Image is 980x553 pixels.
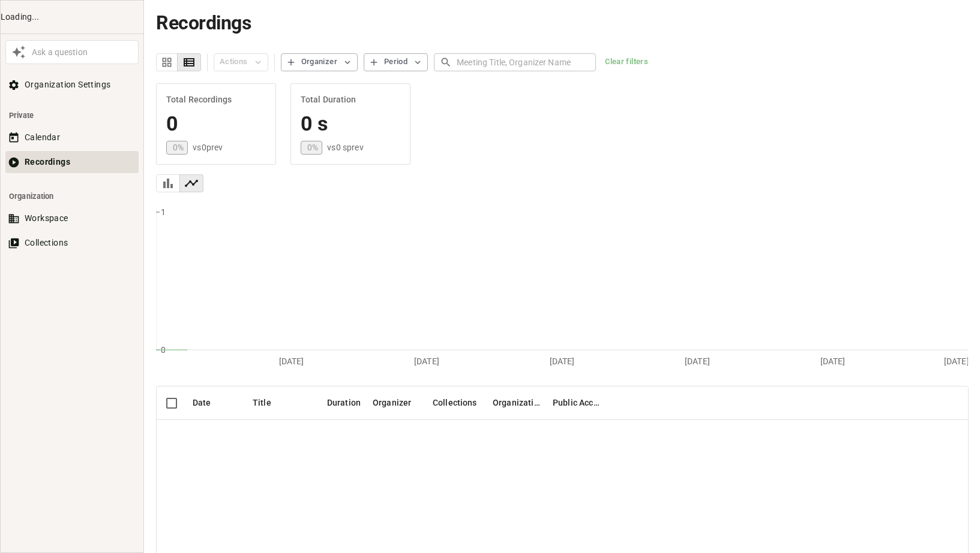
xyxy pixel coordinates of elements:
button: Collections [5,232,139,254]
p: vs 0 s prev [327,141,363,153]
div: Collections [433,397,477,409]
button: Calendar [5,126,139,149]
div: Date [187,386,247,420]
li: Private [5,104,139,126]
button: Period [364,53,428,71]
h4: 0 s [301,111,400,137]
tspan: [DATE] [685,356,710,365]
tspan: [DATE] [820,356,846,365]
tspan: [DATE] [550,356,575,365]
p: 0 % [307,141,318,153]
h6: Total Recordings [166,93,266,107]
button: Clear filters [602,53,651,71]
li: Organization [5,185,139,207]
div: Public Access [553,397,601,409]
div: Organizer [367,386,427,420]
tspan: 1 [161,207,166,216]
div: Loading... [1,11,143,23]
div: Organizer [373,397,411,409]
button: Recordings [5,151,139,173]
div: Date [193,397,211,409]
div: Period [384,55,407,69]
h4: 0 [166,111,266,137]
div: Duration [327,397,361,409]
div: Title [247,386,307,420]
div: Public Access [547,386,607,420]
button: Awesile Icon [8,42,29,62]
h6: Total Duration [301,93,400,107]
div: Ask a question [29,46,136,59]
button: Organizer [281,53,358,71]
div: Title [253,397,271,409]
h1: Recordings [156,12,969,34]
button: Workspace [5,207,139,229]
tspan: [DATE] [279,356,304,365]
div: Duration [307,386,367,420]
div: Collections [427,386,487,420]
p: vs 0 prev [193,141,223,153]
div: Organization Access [487,386,547,420]
tspan: 0 [161,345,166,354]
tspan: [DATE] [944,356,969,365]
p: 0 % [173,141,184,153]
div: Organizer [301,55,337,69]
tspan: [DATE] [414,356,439,365]
button: Organization Settings [5,74,139,96]
input: Meeting Title, Organizer Name [457,51,596,73]
div: Organization Access [493,397,541,409]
